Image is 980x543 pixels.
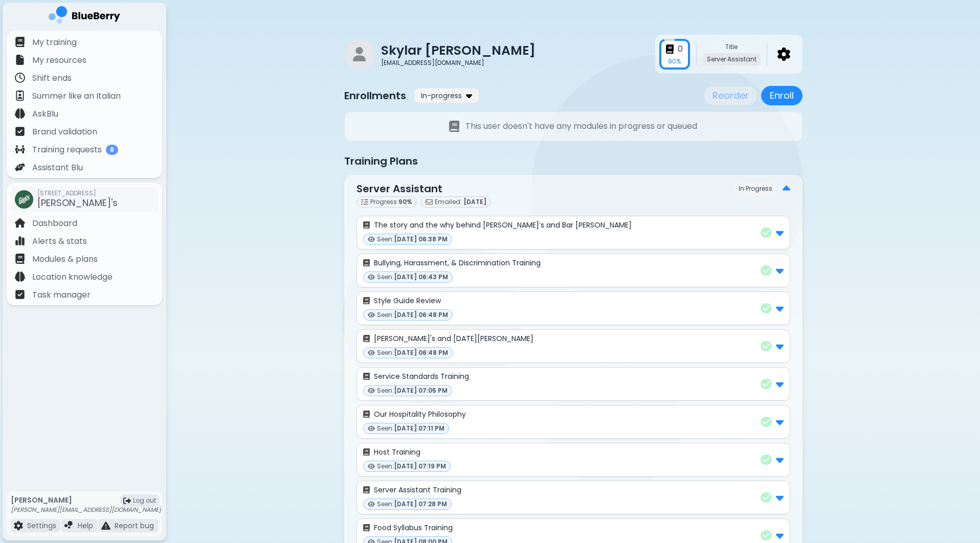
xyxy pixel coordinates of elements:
img: No teams [363,221,370,229]
img: file icon [15,126,25,137]
p: Food Syllabus Training [374,523,453,532]
img: expand [776,529,784,542]
p: Bullying, Harassment, & Discrimination Training [374,258,541,267]
p: My resources [32,54,86,66]
span: [DATE] [463,197,486,206]
img: No teams [363,448,370,456]
span: [STREET_ADDRESS] [37,189,118,197]
img: file icon [15,37,25,47]
img: file icon [15,162,25,172]
img: check [763,304,770,312]
img: expand [776,377,784,391]
span: Progress: [370,198,412,206]
img: No teams [363,373,370,380]
span: [DATE] 07:11 PM [394,424,444,433]
p: Help [78,521,93,530]
img: file icon [15,236,25,246]
img: viewed [368,463,375,469]
span: Seen: [377,235,448,243]
p: Server Assistant Training [374,485,461,494]
img: expand [776,491,784,504]
button: Enroll [761,86,803,105]
p: Server Assistant [357,181,442,196]
p: Title [703,43,761,51]
img: expand [776,264,784,277]
img: No teams [363,411,370,418]
p: [PERSON_NAME][EMAIL_ADDRESS][DOMAIN_NAME] [11,506,161,514]
img: progress [361,198,368,206]
img: viewed [368,501,375,507]
p: My training [32,36,77,49]
img: expand [783,182,790,195]
img: check [763,380,770,388]
span: Seen: [377,424,444,433]
img: viewed [368,388,375,394]
span: [PERSON_NAME]'s [37,196,118,209]
img: enrollments [666,44,674,53]
img: file icon [15,144,25,154]
img: No teams [449,121,459,132]
img: restaurant [344,39,375,70]
img: check [763,456,770,464]
img: check [763,229,770,237]
img: expand [776,453,784,466]
img: file icon [64,521,74,530]
img: expand [776,302,784,315]
p: Dashboard [32,217,77,230]
p: [PERSON_NAME] [11,495,161,505]
img: file icon [15,218,25,228]
img: viewed [368,350,375,356]
img: expand [776,415,784,428]
img: No teams [363,486,370,494]
p: AskBlu [32,108,58,120]
img: file icon [101,521,110,530]
span: Seen: [377,311,448,319]
img: No teams [363,335,370,343]
span: [DATE] 06:38 PM [394,235,448,243]
img: No teams [363,297,370,305]
img: file icon [15,289,25,300]
img: company logo [49,6,120,27]
p: Host Training [374,447,420,457]
span: Seen: [377,500,447,508]
p: 0 [678,43,683,55]
img: company thumbnail [15,190,33,209]
img: logout [123,497,131,505]
span: [DATE] 07:05 PM [394,386,448,395]
span: [DATE] 06:48 PM [394,310,448,319]
span: Emailed: [435,197,462,206]
p: Skylar [PERSON_NAME] [381,42,536,59]
img: email [426,198,433,206]
img: dropdown [466,90,472,100]
p: The story and the why behind [PERSON_NAME]’s and Bar [PERSON_NAME] [374,220,632,230]
p: Summer like an Italian [32,90,121,102]
p: Shift ends [32,72,72,84]
p: Report bug [115,521,154,530]
span: Log out [133,496,156,505]
span: In-progress [421,91,462,100]
span: 90 % [398,197,412,206]
span: [DATE] 06:43 PM [394,273,448,281]
img: No teams [363,259,370,267]
img: viewed [368,274,375,280]
span: 8 [106,145,118,155]
img: file icon [15,254,25,264]
img: check [763,493,770,502]
img: file icon [14,521,23,530]
img: check [763,531,770,539]
span: Seen: [377,349,448,357]
p: 90 % [668,57,681,65]
p: Assistant Blu [32,162,83,174]
img: file icon [15,90,25,101]
img: No teams [363,524,370,532]
p: Training Plans [344,153,418,169]
img: viewed [368,425,375,432]
p: This user doesn't have any modules in progress or queued [465,120,697,132]
p: Settings [27,521,56,530]
p: Enrollments [344,88,406,103]
span: [DATE] 07:28 PM [394,500,447,508]
p: Training requests [32,144,102,156]
img: expand [776,340,784,353]
span: Seen: [377,387,448,395]
img: check [763,418,770,426]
